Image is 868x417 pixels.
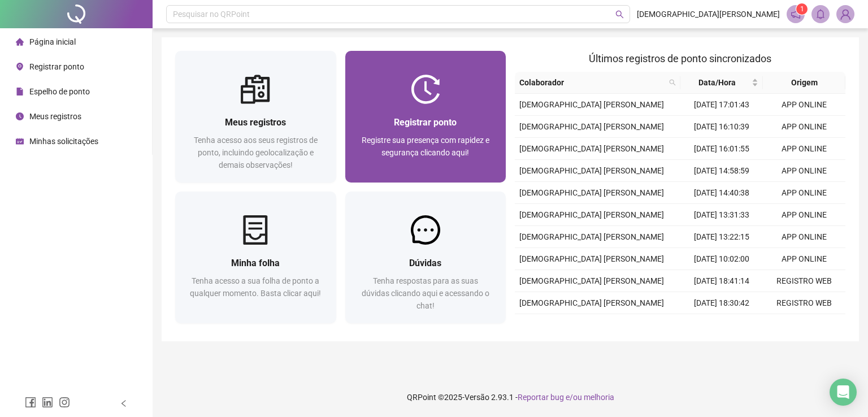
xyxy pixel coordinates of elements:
span: 1 [800,5,804,13]
span: Dúvidas [409,258,441,268]
span: [DEMOGRAPHIC_DATA] [PERSON_NAME] [519,144,664,153]
a: DúvidasTenha respostas para as suas dúvidas clicando aqui e acessando o chat! [345,192,506,323]
span: [DEMOGRAPHIC_DATA][PERSON_NAME] [637,8,780,20]
span: [DEMOGRAPHIC_DATA] [PERSON_NAME] [519,210,664,219]
span: clock-circle [16,112,24,120]
span: Tenha acesso a sua folha de ponto a qualquer momento. Basta clicar aqui! [190,276,321,298]
a: Registrar pontoRegistre sua presença com rapidez e segurança clicando aqui! [345,51,506,183]
span: notification [791,9,801,19]
span: linkedin [42,397,53,408]
span: Minha folha [231,258,280,268]
span: left [120,399,128,407]
td: [DATE] 18:41:14 [680,270,763,292]
img: 82209 [837,6,854,23]
td: [DATE] 14:40:38 [680,182,763,204]
span: Data/Hora [685,76,749,89]
span: Registrar ponto [29,62,84,71]
td: APP ONLINE [763,182,845,204]
span: [DEMOGRAPHIC_DATA] [PERSON_NAME] [519,188,664,197]
span: schedule [16,137,24,145]
span: Espelho de ponto [29,87,90,96]
span: Tenha acesso aos seus registros de ponto, incluindo geolocalização e demais observações! [194,136,318,170]
span: [DEMOGRAPHIC_DATA] [PERSON_NAME] [519,100,664,109]
sup: 1 [796,3,808,15]
span: Minhas solicitações [29,137,98,146]
td: REGISTRO WEB [763,270,845,292]
td: APP ONLINE [763,226,845,248]
span: [DEMOGRAPHIC_DATA] [PERSON_NAME] [519,254,664,263]
span: Reportar bug e/ou melhoria [518,393,614,402]
span: Colaborador [519,76,665,89]
td: [DATE] 16:01:55 [680,138,763,160]
td: REGISTRO WEB [763,314,845,336]
span: Registrar ponto [394,117,457,128]
td: REGISTRO WEB [763,292,845,314]
span: [DEMOGRAPHIC_DATA] [PERSON_NAME] [519,232,664,241]
span: Registre sua presença com rapidez e segurança clicando aqui! [362,136,489,157]
td: APP ONLINE [763,248,845,270]
td: [DATE] 18:30:42 [680,292,763,314]
a: Meus registrosTenha acesso aos seus registros de ponto, incluindo geolocalização e demais observa... [175,51,336,183]
span: file [16,88,24,95]
span: [DEMOGRAPHIC_DATA] [PERSON_NAME] [519,298,664,307]
span: search [667,74,678,91]
td: [DATE] 13:22:15 [680,226,763,248]
td: [DATE] 17:22:37 [680,314,763,336]
td: [DATE] 10:02:00 [680,248,763,270]
div: Open Intercom Messenger [830,379,857,406]
td: APP ONLINE [763,204,845,226]
span: Versão [465,393,489,402]
span: instagram [59,397,70,408]
span: [DEMOGRAPHIC_DATA] [PERSON_NAME] [519,276,664,285]
span: home [16,38,24,46]
td: [DATE] 17:01:43 [680,94,763,116]
span: facebook [25,397,36,408]
span: Página inicial [29,37,76,46]
span: search [615,10,624,19]
span: bell [815,9,826,19]
td: [DATE] 13:31:33 [680,204,763,226]
span: Meus registros [225,117,286,128]
td: [DATE] 14:58:59 [680,160,763,182]
th: Data/Hora [680,72,763,94]
span: Tenha respostas para as suas dúvidas clicando aqui e acessando o chat! [362,276,489,310]
span: search [669,79,676,86]
a: Minha folhaTenha acesso a sua folha de ponto a qualquer momento. Basta clicar aqui! [175,192,336,323]
span: environment [16,63,24,71]
span: Últimos registros de ponto sincronizados [589,53,771,64]
td: [DATE] 16:10:39 [680,116,763,138]
span: Meus registros [29,112,81,121]
td: APP ONLINE [763,160,845,182]
footer: QRPoint © 2025 - 2.93.1 - [153,377,868,417]
span: [DEMOGRAPHIC_DATA] [PERSON_NAME] [519,166,664,175]
span: [DEMOGRAPHIC_DATA] [PERSON_NAME] [519,122,664,131]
